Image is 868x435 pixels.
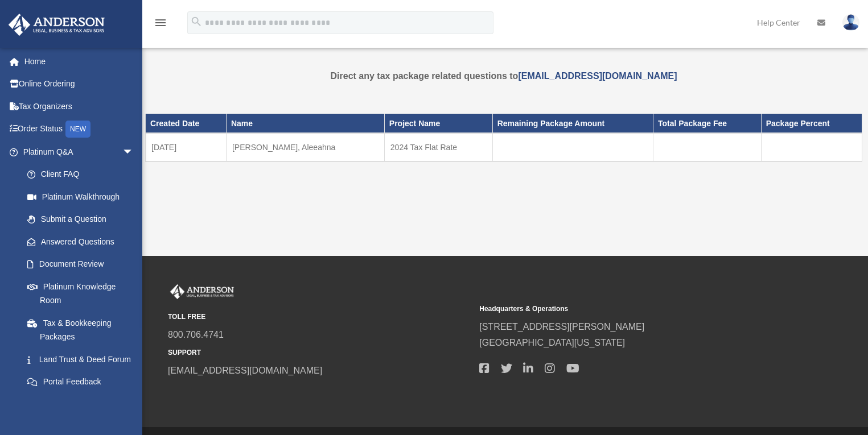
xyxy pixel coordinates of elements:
[16,312,145,348] a: Tax & Bookkeeping Packages
[168,366,322,375] a: [EMAIL_ADDRESS][DOMAIN_NAME]
[16,230,151,253] a: Answered Questions
[226,133,384,161] td: [PERSON_NAME], Aleeahna
[190,15,203,28] i: search
[384,114,492,133] th: Project Name
[8,50,151,73] a: Home
[146,114,227,133] th: Created Date
[653,114,761,133] th: Total Package Fee
[16,163,151,186] a: Client FAQ
[5,14,108,36] img: Anderson Advisors Platinum Portal
[16,253,151,276] a: Document Review
[168,311,471,323] small: TOLL FREE
[479,322,644,332] a: [STREET_ADDRESS][PERSON_NAME]
[16,185,151,208] a: Platinum Walkthrough
[761,114,862,133] th: Package Percent
[8,393,151,416] a: Digital Productsarrow_drop_down
[8,95,151,118] a: Tax Organizers
[384,133,492,161] td: 2024 Tax Flat Rate
[16,348,151,371] a: Land Trust & Deed Forum
[122,140,145,164] span: arrow_drop_down
[331,71,677,81] strong: Direct any tax package related questions to
[8,73,151,96] a: Online Ordering
[479,338,625,347] a: [GEOGRAPHIC_DATA][US_STATE]
[168,347,471,359] small: SUPPORT
[8,140,151,163] a: Platinum Q&Aarrow_drop_down
[146,133,227,161] td: [DATE]
[154,16,167,30] i: menu
[168,330,224,339] a: 800.706.4741
[226,114,384,133] th: Name
[16,208,151,231] a: Submit a Question
[8,118,151,141] a: Order StatusNEW
[518,71,677,81] a: [EMAIL_ADDRESS][DOMAIN_NAME]
[122,393,145,416] span: arrow_drop_down
[154,20,167,30] a: menu
[65,121,90,138] div: NEW
[168,284,236,299] img: Anderson Advisors Platinum Portal
[842,14,859,31] img: User Pic
[492,114,653,133] th: Remaining Package Amount
[16,275,151,312] a: Platinum Knowledge Room
[479,303,783,315] small: Headquarters & Operations
[16,371,151,393] a: Portal Feedback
